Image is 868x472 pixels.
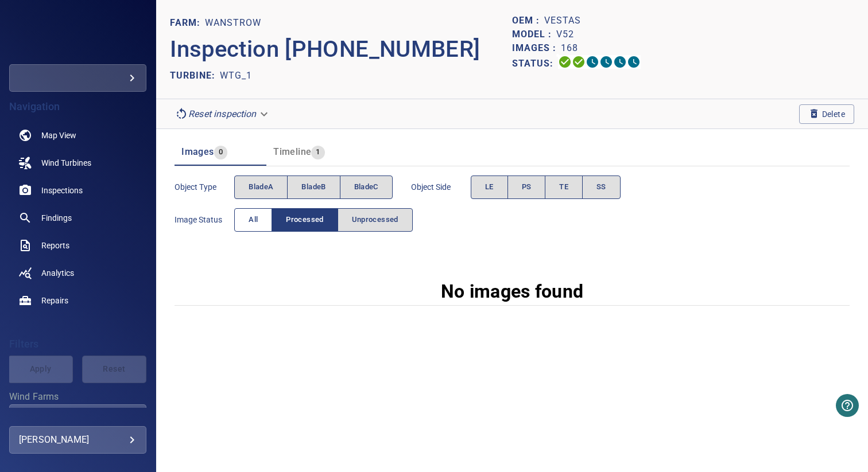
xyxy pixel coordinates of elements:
[181,146,214,157] span: Images
[544,14,581,28] p: Vestas
[512,55,558,72] p: Status:
[9,149,146,177] a: windturbines noActive
[249,213,258,227] span: All
[9,259,146,287] a: analytics noActive
[170,104,274,124] div: Reset inspection
[599,55,613,69] svg: ML Processing 0%
[287,175,340,199] button: bladeB
[471,175,508,199] button: LE
[9,287,146,314] a: repairs noActive
[170,69,220,83] p: TURBINE:
[220,69,252,83] p: WTG_1
[41,212,72,224] span: Findings
[596,181,606,194] span: SS
[572,55,586,69] svg: Data Formatted 100%
[512,41,561,55] p: Images :
[545,175,583,199] button: TE
[613,55,627,69] svg: Matching 0%
[188,108,256,119] em: Reset inspection
[627,55,641,69] svg: Classification 0%
[9,204,146,232] a: findings noActive
[586,55,599,69] svg: Selecting 0%
[556,28,574,41] p: V52
[9,338,146,350] h4: Filters
[507,175,546,199] button: PS
[352,213,398,227] span: Unprocessed
[522,181,532,194] span: PS
[234,175,288,199] button: bladeA
[286,213,323,227] span: Processed
[9,101,146,112] h4: Navigation
[234,208,413,232] div: imageStatus
[214,146,227,159] span: 0
[9,232,146,259] a: reports noActive
[9,177,146,204] a: inspections noActive
[311,146,324,159] span: 1
[301,181,325,194] span: bladeB
[808,108,845,120] span: Delete
[19,431,137,449] div: [PERSON_NAME]
[234,175,393,199] div: objectType
[9,392,146,401] label: Wind Farms
[338,208,413,232] button: Unprocessed
[512,28,556,41] p: Model :
[41,267,74,279] span: Analytics
[170,16,205,30] p: FARM:
[799,104,854,124] button: Delete
[273,146,311,157] span: Timeline
[41,240,69,251] span: Reports
[561,41,578,55] p: 168
[41,185,83,196] span: Inspections
[234,208,272,232] button: All
[41,157,91,169] span: Wind Turbines
[205,16,261,30] p: Wanstrow
[175,214,234,225] span: Image Status
[9,122,146,149] a: map noActive
[485,181,494,194] span: LE
[558,55,572,69] svg: Uploading 100%
[41,295,68,306] span: Repairs
[582,175,621,199] button: SS
[9,64,146,92] div: perceptual
[441,278,584,305] p: No images found
[471,175,621,199] div: objectSide
[41,130,76,141] span: Map View
[272,208,338,232] button: Processed
[512,14,544,28] p: OEM :
[354,181,378,194] span: bladeC
[175,181,234,193] span: Object type
[9,404,146,432] div: Wind Farms
[340,175,393,199] button: bladeC
[170,32,512,67] p: Inspection [PHONE_NUMBER]
[411,181,471,193] span: Object Side
[559,181,568,194] span: TE
[249,181,273,194] span: bladeA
